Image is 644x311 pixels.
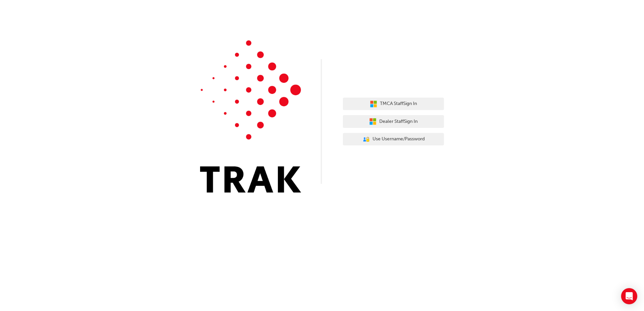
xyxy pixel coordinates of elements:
[621,288,637,304] div: Open Intercom Messenger
[343,115,444,128] button: Dealer StaffSign In
[200,40,301,193] img: Trak
[373,135,425,143] span: Use Username/Password
[343,98,444,110] button: TMCA StaffSign In
[379,118,418,126] span: Dealer Staff Sign In
[380,100,417,108] span: TMCA Staff Sign In
[343,133,444,146] button: Use Username/Password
